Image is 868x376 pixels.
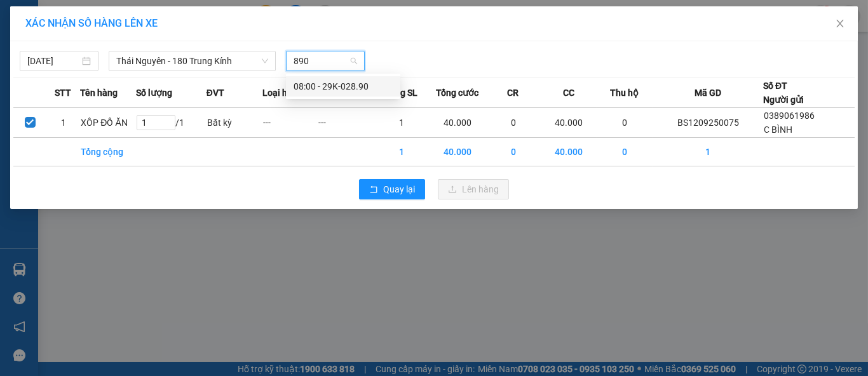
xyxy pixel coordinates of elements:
[136,86,172,100] span: Số lượng
[385,86,417,100] span: Tổng SL
[318,108,374,138] td: ---
[610,86,639,100] span: Thu hộ
[563,86,574,100] span: CC
[262,108,318,138] td: ---
[653,138,763,166] td: 1
[374,138,430,166] td: 1
[369,185,378,195] span: rollback
[25,17,158,29] span: XÁC NHẬN SỐ HÀNG LÊN XE
[436,86,478,100] span: Tổng cước
[430,138,485,166] td: 40.000
[383,182,415,196] span: Quay lại
[80,138,136,166] td: Tổng cộng
[597,138,653,166] td: 0
[822,6,858,42] button: Close
[763,79,804,107] div: Số ĐT Người gửi
[207,108,262,138] td: Bất kỳ
[80,86,118,100] span: Tên hàng
[695,86,721,100] span: Mã GD
[359,179,425,199] button: rollbackQuay lại
[653,108,763,138] td: BS1209250075
[55,86,72,100] span: STT
[438,179,509,199] button: uploadLên hàng
[294,79,393,93] div: 08:00 - 29K-028.90
[485,138,541,166] td: 0
[47,108,81,138] td: 1
[835,18,845,29] span: close
[764,124,792,135] span: C BÌNH
[485,108,541,138] td: 0
[136,108,207,138] td: / 1
[541,138,597,166] td: 40.000
[430,108,485,138] td: 40.000
[262,86,302,100] span: Loại hàng
[207,86,224,100] span: ĐVT
[541,108,597,138] td: 40.000
[116,51,268,70] span: Thái Nguyên - 180 Trung Kính
[764,111,815,121] span: 0389061986
[27,54,79,68] input: 12/09/2025
[374,108,430,138] td: 1
[80,108,136,138] td: XÔP ĐỒ ĂN
[597,108,653,138] td: 0
[507,86,519,100] span: CR
[261,57,269,65] span: down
